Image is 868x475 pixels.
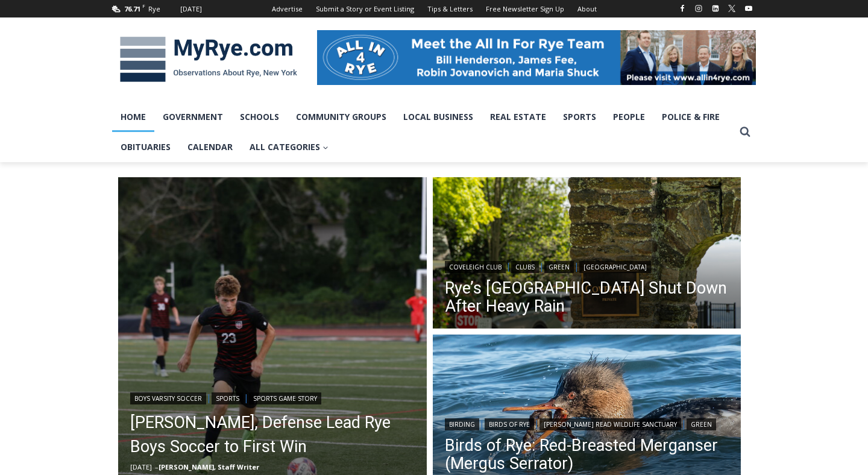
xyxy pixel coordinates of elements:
[734,121,756,143] button: View Search Form
[241,132,337,162] a: All Categories
[249,392,321,404] a: Sports Game Story
[708,1,723,16] a: Linkedin
[741,1,756,16] a: YouTube
[539,418,681,430] a: [PERSON_NAME] Read Wildlife Sanctuary
[725,1,739,16] a: X
[445,259,729,273] div: | | |
[445,418,479,430] a: Birding
[675,1,690,16] a: Facebook
[445,416,729,430] div: | | |
[317,30,756,84] img: All in for Rye
[130,392,206,404] a: Boys Varsity Soccer
[130,390,415,404] div: | |
[159,462,259,471] a: [PERSON_NAME], Staff Writer
[653,102,728,132] a: Police & Fire
[445,436,729,473] a: Birds of Rye: Red-Breasted Merganser (Mergus Serrator)
[180,4,202,14] div: [DATE]
[130,411,415,459] a: [PERSON_NAME], Defense Lead Rye Boys Soccer to First Win
[179,132,241,162] a: Calendar
[433,177,741,332] img: (PHOTO: Coveleigh Club, at 459 Stuyvesant Avenue in Rye. Credit: Justin Gray.)
[605,102,653,132] a: People
[231,102,288,132] a: Schools
[511,261,539,273] a: Clubs
[142,2,145,9] span: F
[154,102,231,132] a: Government
[555,102,605,132] a: Sports
[433,177,741,332] a: Read More Rye’s Coveleigh Beach Shut Down After Heavy Rain
[544,261,574,273] a: Green
[124,4,140,13] span: 76.71
[445,279,729,315] a: Rye’s [GEOGRAPHIC_DATA] Shut Down After Heavy Rain
[112,102,154,132] a: Home
[482,102,555,132] a: Real Estate
[395,102,482,132] a: Local Business
[212,392,244,404] a: Sports
[288,102,395,132] a: Community Groups
[112,132,179,162] a: Obituaries
[130,462,152,471] time: [DATE]
[155,462,159,471] span: –
[687,418,716,430] a: Green
[445,261,506,273] a: Coveleigh Club
[691,1,706,16] a: Instagram
[250,140,329,154] span: All Categories
[112,28,305,91] img: MyRye.com
[485,418,534,430] a: Birds of Rye
[579,261,651,273] a: [GEOGRAPHIC_DATA]
[148,4,160,14] div: Rye
[112,102,734,163] nav: Primary Navigation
